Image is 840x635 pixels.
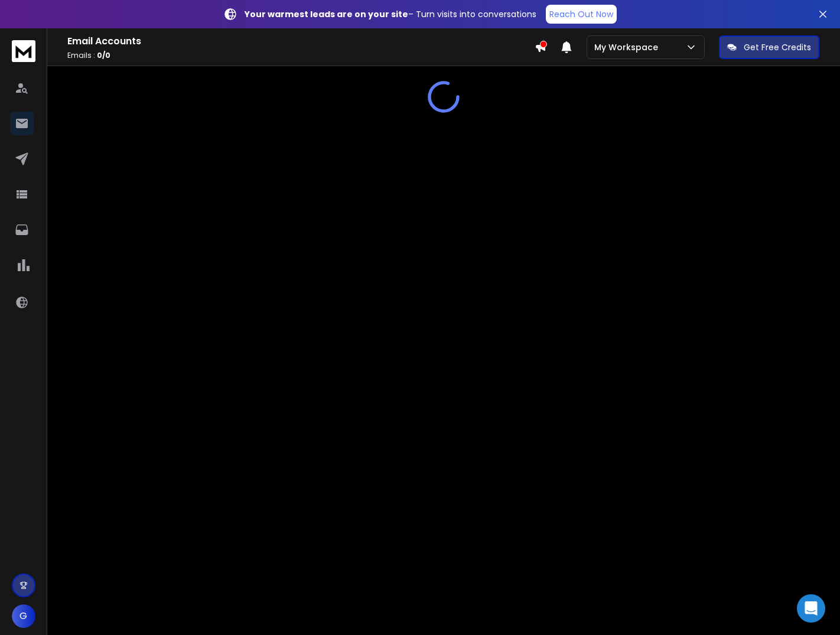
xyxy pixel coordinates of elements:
[12,604,35,628] button: G
[12,40,35,62] img: logo
[549,8,613,20] p: Reach Out Now
[97,50,110,60] span: 0 / 0
[67,34,535,48] h1: Email Accounts
[744,41,811,53] p: Get Free Credits
[245,8,408,20] strong: Your warmest leads are on your site
[719,35,819,59] button: Get Free Credits
[546,5,617,24] a: Reach Out Now
[797,594,825,623] div: Open Intercom Messenger
[245,8,536,20] p: – Turn visits into conversations
[594,41,663,53] p: My Workspace
[67,51,535,60] p: Emails :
